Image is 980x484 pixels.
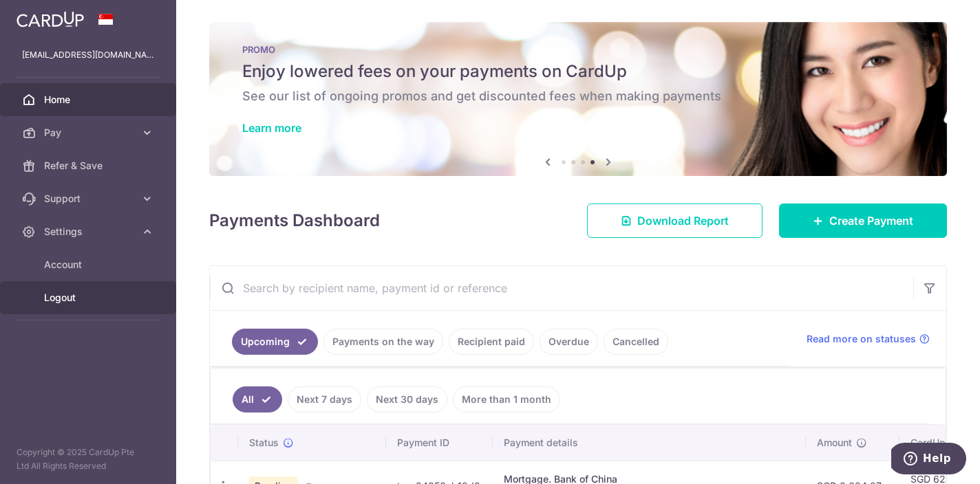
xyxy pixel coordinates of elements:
a: Next 7 days [288,386,361,412]
a: Payments on the way [323,329,443,355]
span: Read more on statuses [807,332,916,346]
span: CardUp fee [910,436,963,450]
p: PROMO [242,44,914,55]
a: Recipient paid [449,329,534,355]
img: CardUp [17,11,84,27]
img: Latest Promos banner [209,22,947,176]
iframe: Opens a widget where you can find more information [891,443,966,477]
span: Home [44,93,135,107]
span: Refer & Save [44,159,135,173]
a: Create Payment [779,203,947,238]
a: Overdue [540,329,598,355]
p: [EMAIL_ADDRESS][DOMAIN_NAME] [22,48,154,62]
th: Payment ID [386,425,493,461]
h5: Enjoy lowered fees on your payments on CardUp [242,60,914,82]
a: Next 30 days [367,386,447,412]
a: Cancelled [604,329,668,355]
span: Amount [817,436,852,450]
a: Learn more [242,121,301,135]
a: All [233,386,282,412]
span: Settings [44,225,135,239]
span: Download Report [637,212,729,229]
span: Status [249,436,279,450]
a: Upcoming [232,329,318,355]
th: Payment details [493,425,806,461]
h4: Payments Dashboard [209,208,380,233]
a: Download Report [587,203,763,238]
span: Logout [44,291,135,305]
a: More than 1 month [453,386,560,412]
input: Search by recipient name, payment id or reference [210,266,913,310]
span: Account [44,258,135,272]
a: Read more on statuses [807,332,930,346]
span: Create Payment [829,212,913,229]
h6: See our list of ongoing promos and get discounted fees when making payments [242,88,914,104]
span: Pay [44,126,135,140]
span: Support [44,192,135,206]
